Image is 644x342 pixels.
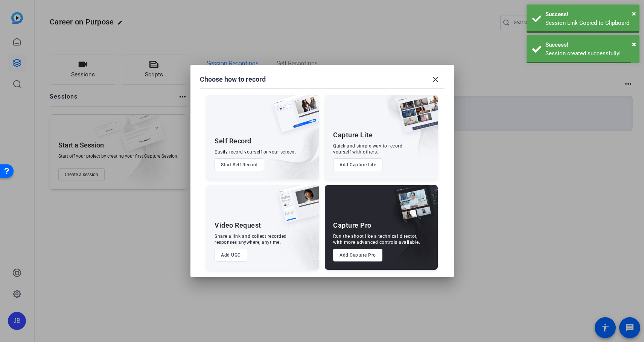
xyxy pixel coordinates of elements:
span: × [632,9,636,18]
div: Session Link Copied to Clipboard [545,19,634,27]
div: Session created successfully! [545,49,634,58]
span: × [632,40,636,49]
div: Success! [545,41,634,49]
div: Success! [545,10,634,19]
button: Close [632,38,636,50]
button: Close [632,8,636,19]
